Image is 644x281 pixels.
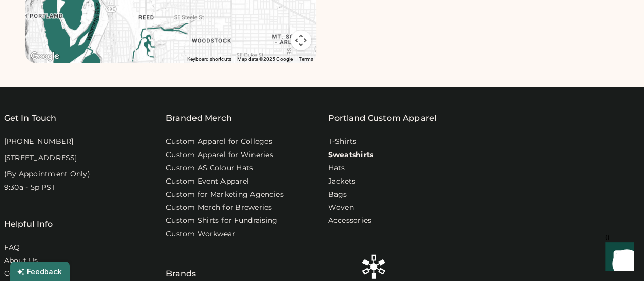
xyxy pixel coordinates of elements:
[28,49,62,63] img: Google
[328,176,356,187] a: Jackets
[166,112,232,124] div: Branded Merch
[4,137,74,147] div: [PHONE_NUMBER]
[4,169,90,180] div: (By Appointment Only)
[4,218,53,231] div: Helpful Info
[4,183,56,193] div: 9:30a - 5p PST
[166,176,249,187] a: Custom Event Apparel
[299,56,313,62] a: Terms
[166,202,272,213] a: Custom Merch for Breweries
[596,235,639,279] iframe: Front Chat
[166,190,284,200] a: Custom for Marketing Agencies
[291,30,311,50] button: Map camera controls
[328,190,347,200] a: Bags
[166,150,273,160] a: Custom Apparel for Wineries
[4,256,38,266] a: About Us
[328,150,374,160] a: Sweatshirts
[166,163,253,173] a: Custom AS Colour Hats
[328,137,357,147] a: T-Shirts
[328,112,436,124] a: Portland Custom Apparel
[237,56,293,62] span: Map data ©2025 Google
[166,229,235,239] a: Custom Workwear
[328,216,372,226] a: Accessories
[166,216,277,226] a: Custom Shirts for Fundraising
[28,49,62,63] a: Open this area in Google Maps (opens a new window)
[4,153,77,163] div: [STREET_ADDRESS]
[328,163,345,173] a: Hats
[166,137,272,147] a: Custom Apparel for Colleges
[328,202,354,213] a: Woven
[187,56,231,63] button: Keyboard shortcuts
[4,112,57,124] div: Get In Touch
[166,242,196,280] div: Brands
[4,269,45,279] a: Contact Us
[4,243,20,253] a: FAQ
[361,254,386,279] img: Rendered Logo - Screens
